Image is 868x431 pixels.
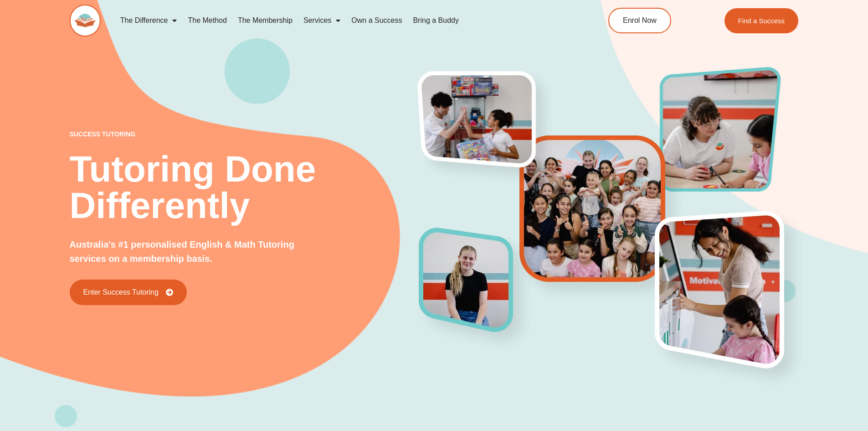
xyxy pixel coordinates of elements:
[70,151,420,224] h2: Tutoring Done Differently
[623,17,657,24] span: Enrol Now
[608,8,671,33] a: Enrol Now
[115,10,567,31] nav: Menu
[182,10,232,31] a: The Method
[232,10,298,31] a: The Membership
[70,280,187,305] a: Enter Success Tutoring
[724,8,799,33] a: Find a Success
[298,10,346,31] a: Services
[115,10,183,31] a: The Difference
[70,238,325,266] p: Australia's #1 personalised English & Math Tutoring services on a membership basis.
[738,17,785,24] span: Find a Success
[407,10,464,31] a: Bring a Buddy
[70,131,420,137] p: success tutoring
[83,289,159,296] span: Enter Success Tutoring
[346,10,407,31] a: Own a Success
